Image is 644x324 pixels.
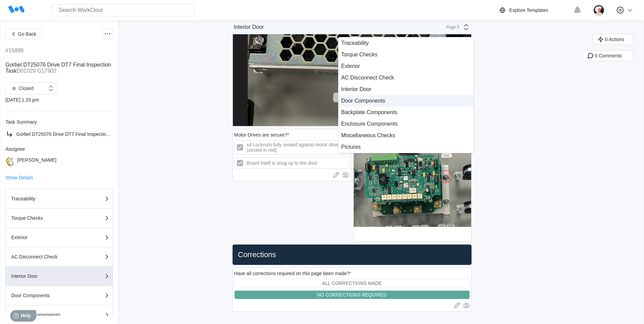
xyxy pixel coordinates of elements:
[11,196,79,201] div: Traceability
[235,250,469,259] h2: Corrections
[234,271,352,276] div: Have all corrections required on this page been made?
[5,247,113,267] button: AC Disconnect Check
[498,6,570,14] a: Explore Templates
[5,286,113,305] button: Door Components
[11,274,79,278] div: Interior Door
[341,86,471,92] div: Interior Door
[592,34,633,45] button: 0 Actions
[341,98,471,104] div: Door Components
[18,32,36,36] span: Go Back
[341,109,471,115] div: Backplate Components
[582,50,633,61] button: 0 Comments
[605,37,624,42] span: 0 Actions
[37,68,56,74] mark: G17902
[11,216,79,220] div: Torque Checks
[5,157,15,166] img: download.jpg
[5,228,113,247] button: Exterior
[5,29,42,39] button: Go Back
[9,84,34,93] div: Closed
[5,48,23,54] div: #15898
[322,281,382,286] div: ALL CORRECTIONS MADE
[234,157,349,169] label: Board itself is snug up to the door
[341,121,471,127] div: Enclosure Components
[234,24,264,30] div: Interior Door
[234,132,290,138] div: Motor Drives are secure?
[5,209,113,228] button: Torque Checks
[341,40,471,46] div: Traceability
[52,4,194,16] input: Search WorkClout
[341,52,471,58] div: Torque Checks
[17,157,56,166] div: [PERSON_NAME]
[341,144,471,150] div: Pictures
[5,175,33,180] button: Show Details
[509,7,548,13] div: Explore Templates
[341,75,471,81] div: AC Disconnect Check
[5,189,113,209] button: Traceability
[595,53,622,58] span: 0 Comments
[11,235,79,240] div: Exterior
[11,254,79,259] div: AC Disconnect Check
[16,131,120,137] span: Gorbel DT25076 Drive DT7 Final Inspection Task
[5,62,111,74] span: Gorbel DT25076 Drive DT7 Final Inspection Task
[341,132,471,139] div: Miscellaneous Checks
[11,293,79,298] div: Door Components
[5,97,113,103] div: [DATE] 1:20 pm
[234,140,349,155] label: x4 Locknuts fully seated against motor drive (circled in red)
[341,63,471,69] div: Exterior
[17,68,36,74] mark: D01029
[442,25,459,30] div: Page 5
[354,129,471,241] img: Screenshot2024-09-19100921.jpg
[317,292,387,298] div: NO CORRECTIONS REQUIRED
[5,130,113,138] a: Gorbel DT25076 Drive DT7 Final Inspection Task
[5,267,113,286] button: Interior Door
[593,4,605,16] img: user-4.png
[5,119,113,125] div: Task Summary
[5,146,113,152] div: Assignee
